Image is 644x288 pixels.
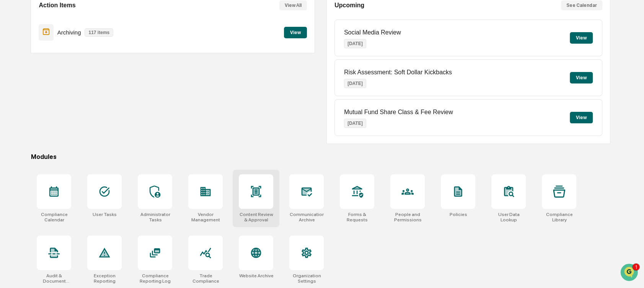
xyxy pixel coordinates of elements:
div: 🔎 [8,151,14,157]
div: Audit & Document Logs [37,273,71,284]
div: 🖐️ [8,137,14,143]
div: Past conversations [8,85,51,91]
a: 🔎Data Lookup [5,147,51,161]
div: User Data Lookup [491,212,526,223]
p: 117 items [85,28,113,37]
div: Forms & Requests [340,212,374,223]
div: Trade Compliance [188,273,223,284]
button: See Calendar [561,0,602,10]
button: Start new chat [130,61,139,70]
div: Modules [31,153,610,160]
img: 1746055101610-c473b297-6a78-478c-a979-82029cc54cd1 [15,105,21,111]
button: See all [119,83,139,93]
div: Start new chat [34,59,126,66]
span: Preclearance [15,136,49,144]
span: Data Lookup [15,151,48,158]
div: Compliance Calendar [37,212,71,223]
span: [PERSON_NAME] [24,104,62,110]
a: 🗄️Attestations [52,133,98,147]
button: View All [279,0,307,10]
button: View [570,32,593,44]
div: Content Review & Approval [239,212,273,223]
p: Mutual Fund Share Class & Fee Review [344,109,453,116]
div: Compliance Library [542,212,576,223]
button: View [284,27,307,38]
span: Attestations [63,136,95,144]
div: Organization Settings [289,273,324,284]
img: 1746055101610-c473b297-6a78-478c-a979-82029cc54cd1 [8,59,21,72]
p: [DATE] [344,119,366,128]
p: Risk Assessment: Soft Dollar Kickbacks [344,69,452,76]
span: [DATE] [68,104,83,110]
div: User Tasks [93,212,117,217]
div: Compliance Reporting Log [138,273,172,284]
button: View [570,72,593,83]
button: View [570,112,593,123]
img: Jack Rasmussen [8,97,20,109]
h2: Upcoming [334,2,364,9]
a: Powered byPylon [54,169,93,175]
div: We're available if you need us! [34,66,105,72]
div: Administrator Tasks [138,212,172,223]
div: 🗄️ [55,137,62,143]
img: 8933085812038_c878075ebb4cc5468115_72.jpg [16,59,30,72]
div: Communications Archive [289,212,324,223]
p: [DATE] [344,79,366,88]
div: Policies [449,212,467,217]
span: Pylon [76,169,93,175]
a: 🖐️Preclearance [5,133,52,147]
iframe: Open customer support [620,263,640,283]
div: People and Permissions [390,212,425,223]
a: View [284,28,307,36]
h2: Action Items [39,2,75,9]
div: Exception Reporting [87,273,122,284]
p: How can we help? [8,16,139,28]
p: [DATE] [344,39,366,48]
div: Website Archive [239,273,273,278]
div: Vendor Management [188,212,223,223]
span: • [64,104,66,110]
p: Archiving [57,29,81,36]
p: Social Media Review [344,29,401,36]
